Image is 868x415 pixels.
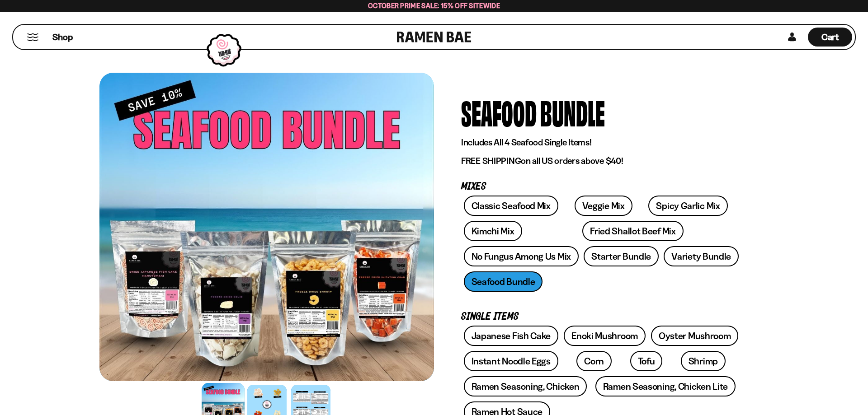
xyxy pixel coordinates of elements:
strong: FREE SHIPPING [461,155,521,166]
a: Corn [576,351,612,371]
a: No Fungus Among Us Mix [464,246,579,266]
a: Instant Noodle Eggs [464,351,558,371]
div: Cart [808,25,852,49]
a: Fried Shallot Beef Mix [582,221,683,241]
a: Starter Bundle [584,246,659,266]
span: Shop [52,31,73,43]
div: Seafood [461,95,537,129]
a: Ramen Seasoning, Chicken [464,376,587,396]
div: Bundle [540,95,605,129]
a: Oyster Mushroom [651,326,739,346]
p: on all US orders above $40! [461,155,741,167]
a: Enoki Mushroom [564,326,646,346]
a: Veggie Mix [575,196,632,216]
a: Shop [52,28,73,47]
a: Tofu [630,351,663,371]
span: Cart [821,32,839,42]
span: October Prime Sale: 15% off Sitewide [368,1,500,10]
p: Mixes [461,182,741,191]
a: Shrimp [681,351,726,371]
a: Spicy Garlic Mix [648,196,727,216]
a: Ramen Seasoning, Chicken Lite [595,376,736,396]
a: Variety Bundle [664,246,739,266]
a: Japanese Fish Cake [464,326,559,346]
a: Kimchi Mix [464,221,522,241]
p: Includes All 4 Seafood Single Items! [461,137,741,148]
p: Single Items [461,312,741,321]
button: Mobile Menu Trigger [27,33,39,41]
a: Classic Seafood Mix [464,196,558,216]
